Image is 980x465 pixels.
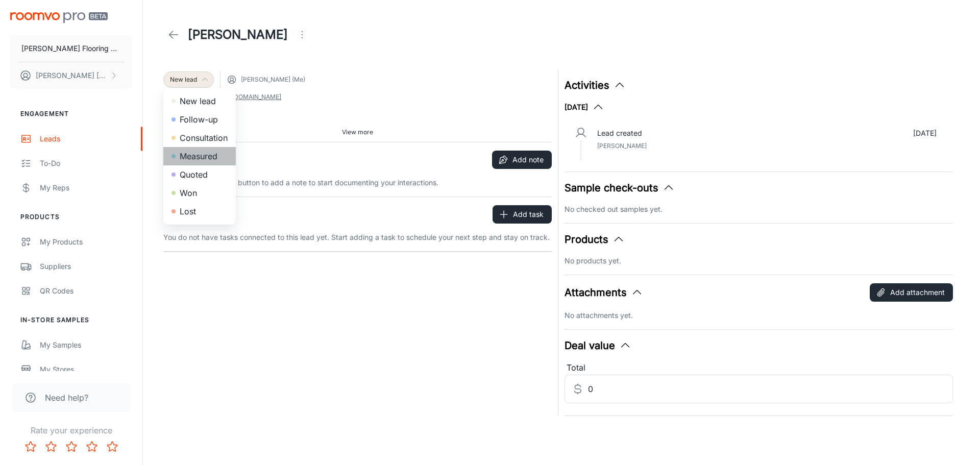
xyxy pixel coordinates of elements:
li: New lead [163,92,236,110]
li: Quoted [163,165,236,184]
li: Follow-up [163,110,236,129]
li: Won [163,184,236,202]
li: Consultation [163,129,236,147]
li: Measured [163,147,236,165]
li: Lost [163,202,236,221]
